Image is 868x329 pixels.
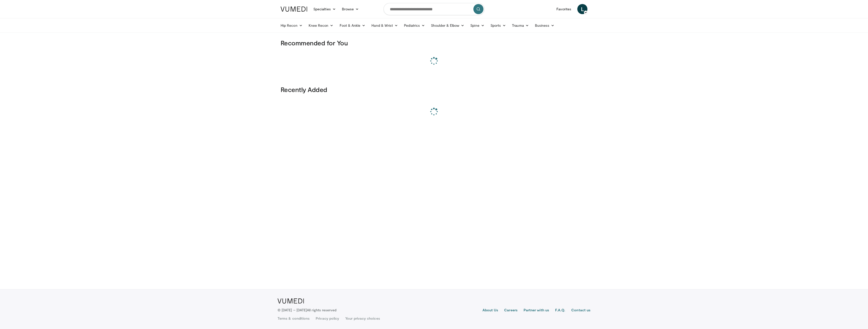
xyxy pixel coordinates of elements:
[384,3,484,15] input: Search topics, interventions
[401,20,428,31] a: Pediatrics
[428,20,467,31] a: Shoulder & Elbow
[482,308,498,314] a: About Us
[553,4,574,14] a: Favorites
[504,308,518,314] a: Careers
[278,308,337,313] p: © [DATE] – [DATE]
[281,39,587,47] h3: Recommended for You
[345,316,380,321] a: Your privacy choices
[281,85,587,94] h3: Recently Added
[577,4,587,14] a: L
[509,20,532,31] a: Trauma
[532,20,558,31] a: Business
[316,316,339,321] a: Privacy policy
[278,316,310,321] a: Terms & conditions
[524,308,549,314] a: Partner with us
[368,20,401,31] a: Hand & Wrist
[278,20,306,31] a: Hip Recon
[555,308,565,314] a: F.A.Q.
[487,20,509,31] a: Sports
[281,7,307,12] img: VuMedi Logo
[306,20,337,31] a: Knee Recon
[339,4,362,14] a: Browse
[337,20,369,31] a: Foot & Ankle
[278,298,304,304] img: VuMedi Logo
[571,308,590,314] a: Contact us
[307,308,336,312] span: All rights reserved
[467,20,487,31] a: Spine
[310,4,339,14] a: Specialties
